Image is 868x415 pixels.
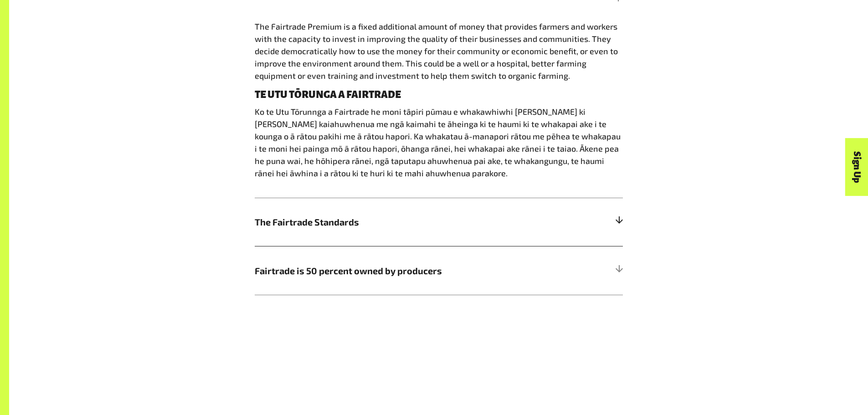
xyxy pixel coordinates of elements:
span: Fairtrade is 50 percent owned by producers [255,264,531,277]
p: Ko te Utu Tōrunnga a Fairtrade he moni tāpiri pūmau e whakawhiwhi [PERSON_NAME] ki [PERSON_NAME] ... [255,106,623,179]
span: The Fairtrade Premium is a fixed additional amount of money that provides farmers and workers wit... [255,21,618,81]
span: The Fairtrade Standards [255,215,531,229]
h4: TE UTU TŌRUNGA A FAIRTRADE [255,89,623,100]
